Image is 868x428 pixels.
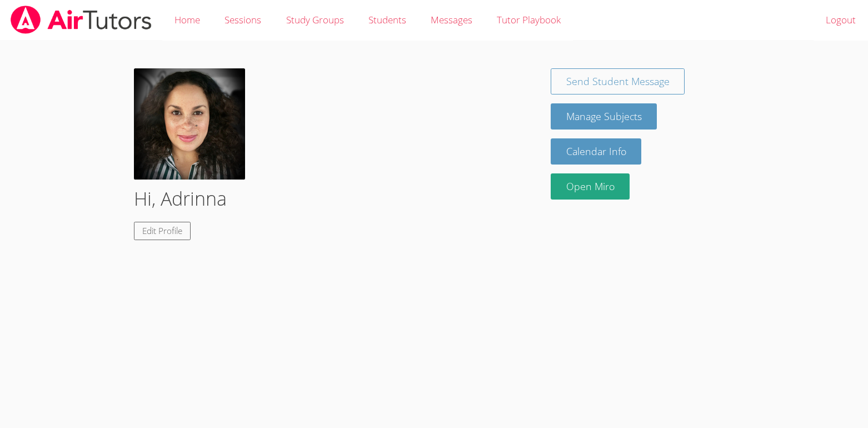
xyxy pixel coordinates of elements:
[551,173,630,200] button: Open Miro
[9,6,153,34] img: airtutors_banner-c4298cdbf04f3fff15de1276eac7730deb9818008684d7c2e4769d2f7ddbe033.png
[551,103,657,130] a: Manage Subjects
[134,185,526,213] h1: Hi, Adrinna
[134,222,191,240] a: Edit Profile
[551,138,642,165] button: Calendar Info
[551,68,685,94] a: Send Student Message
[134,68,245,180] img: avatar.png
[431,13,472,26] span: Messages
